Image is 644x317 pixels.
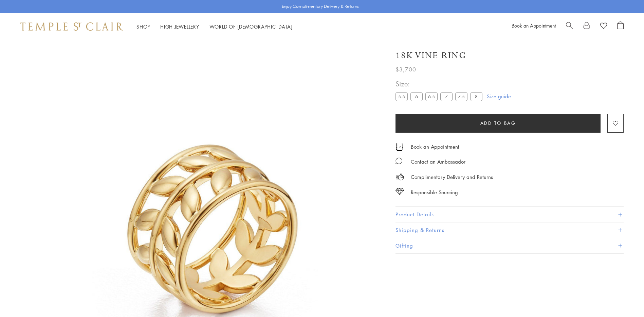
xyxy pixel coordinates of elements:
a: Search [566,21,573,32]
label: 5.5 [395,92,408,101]
span: Add to bag [480,119,516,127]
a: Size guide [487,93,511,100]
div: Contact an Ambassador [411,157,465,166]
a: Book an Appointment [411,143,459,150]
div: Responsible Sourcing [411,188,458,197]
button: Product Details [395,207,624,222]
span: Size: [395,78,485,89]
a: Open Shopping Bag [617,21,624,32]
button: Shipping & Returns [395,222,624,238]
span: $3,700 [395,65,416,74]
a: High JewelleryHigh Jewellery [160,23,199,30]
a: ShopShop [136,23,150,30]
a: View Wishlist [600,21,607,32]
img: icon_appointment.svg [395,143,404,151]
img: MessageIcon-01_2.svg [395,157,402,164]
button: Add to bag [395,114,601,133]
img: icon_delivery.svg [395,173,404,181]
label: 7.5 [455,92,467,101]
h1: 18K Vine Ring [395,50,466,62]
label: 6 [410,92,423,101]
a: World of [DEMOGRAPHIC_DATA]World of [DEMOGRAPHIC_DATA] [209,23,293,30]
img: icon_sourcing.svg [395,188,404,195]
nav: Main navigation [136,22,293,31]
a: Book an Appointment [512,22,556,29]
button: Gifting [395,238,624,253]
label: 7 [440,92,453,101]
img: Temple St. Clair [20,22,123,31]
label: 8 [470,92,482,101]
label: 6.5 [425,92,438,101]
p: Enjoy Complimentary Delivery & Returns [282,3,359,10]
p: Complimentary Delivery and Returns [411,173,493,181]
